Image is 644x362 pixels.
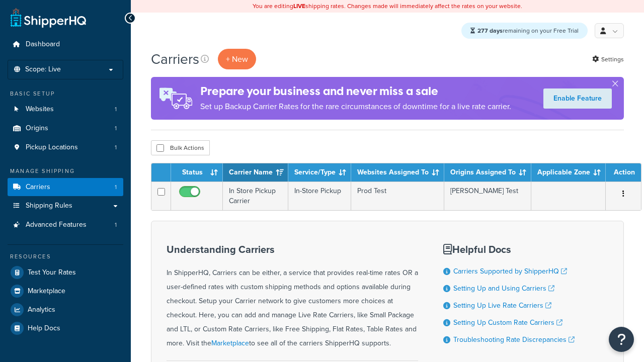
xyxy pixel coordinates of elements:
span: 1 [115,143,117,152]
a: Marketplace [8,282,123,300]
a: Troubleshooting Rate Discrepancies [453,334,575,345]
img: ad-rules-rateshop-fe6ec290ccb7230408bd80ed9643f0289d75e0ffd9eb532fc0e269fcd187b520.png [151,77,200,120]
span: Origins [26,124,48,133]
a: Carriers 1 [8,178,123,197]
th: Origins Assigned To: activate to sort column ascending [444,163,531,182]
a: Advanced Features 1 [8,216,123,234]
li: Carriers [8,178,123,197]
span: Pickup Locations [26,143,78,152]
span: Help Docs [28,324,60,333]
h3: Understanding Carriers [167,244,418,255]
div: remaining on your Free Trial [461,23,588,39]
h1: Carriers [151,49,199,69]
td: In Store Pickup Carrier [223,182,288,210]
th: Action [606,163,641,182]
a: Setting Up Live Rate Carriers [453,300,551,311]
td: In-Store Pickup [288,182,351,210]
button: + New [218,49,256,69]
h4: Prepare your business and never miss a sale [200,83,511,100]
span: Test Your Rates [28,268,76,277]
span: Websites [26,105,54,114]
div: Resources [8,252,123,261]
li: Advanced Features [8,216,123,234]
a: Websites 1 [8,100,123,119]
span: Scope: Live [25,65,61,74]
div: In ShipperHQ, Carriers can be either, a service that provides real-time rates OR a user-defined r... [167,244,418,350]
a: Marketplace [211,338,249,348]
button: Open Resource Center [609,327,634,352]
span: Marketplace [28,287,65,296]
li: Websites [8,100,123,119]
a: ShipperHQ Home [11,8,86,28]
li: Pickup Locations [8,138,123,157]
a: Setting Up and Using Carriers [453,283,554,294]
th: Status: activate to sort column ascending [171,163,223,182]
span: Analytics [28,306,55,314]
span: 1 [115,124,117,133]
td: Prod Test [351,182,444,210]
th: Applicable Zone: activate to sort column ascending [531,163,606,182]
a: Shipping Rules [8,197,123,215]
li: Origins [8,119,123,138]
a: Origins 1 [8,119,123,138]
a: Settings [592,52,624,66]
a: Pickup Locations 1 [8,138,123,157]
span: Carriers [26,183,50,192]
strong: 277 days [477,26,503,35]
h3: Helpful Docs [443,244,575,255]
a: Enable Feature [543,88,612,109]
span: Advanced Features [26,221,87,229]
span: 1 [115,221,117,229]
a: Help Docs [8,319,123,337]
th: Service/Type: activate to sort column ascending [288,163,351,182]
th: Websites Assigned To: activate to sort column ascending [351,163,444,182]
a: Setting Up Custom Rate Carriers [453,317,562,328]
div: Basic Setup [8,89,123,98]
th: Carrier Name: activate to sort column ascending [223,163,288,182]
b: LIVE [293,2,305,11]
span: Dashboard [26,40,60,49]
a: Test Your Rates [8,263,123,282]
div: Manage Shipping [8,167,123,175]
a: Carriers Supported by ShipperHQ [453,266,567,277]
span: 1 [115,105,117,114]
a: Dashboard [8,35,123,54]
span: Shipping Rules [26,202,72,210]
td: [PERSON_NAME] Test [444,182,531,210]
span: 1 [115,183,117,192]
a: Analytics [8,301,123,319]
button: Bulk Actions [151,140,210,155]
p: Set up Backup Carrier Rates for the rare circumstances of downtime for a live rate carrier. [200,100,511,114]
